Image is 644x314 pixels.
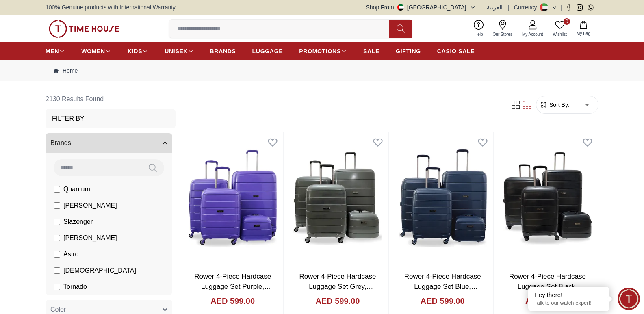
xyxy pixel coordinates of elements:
[514,3,540,11] div: Currency
[210,44,236,58] a: BRANDS
[182,132,283,265] img: Rower 4-Piece Hardcase Luggage Set Purple, Affordable Trolley Bags With 14" Cosmetic Box IN4.Purple
[534,300,603,307] p: Talk to our watch expert!
[487,3,503,11] button: العربية
[490,31,516,37] span: Our Stores
[63,201,117,210] span: [PERSON_NAME]
[299,44,347,58] a: PROMOTIONS
[46,89,176,109] h6: 2130 Results Found
[497,132,598,265] img: Rower 4-Piece Hardcase Luggage Set Black, Affordable Trolley Bags With 14" Cosmetic Box IN4.Black
[63,266,136,275] span: [DEMOGRAPHIC_DATA]
[481,3,482,11] span: |
[471,31,486,37] span: Help
[548,101,570,109] span: Sort By:
[63,249,78,259] span: Astro
[54,267,60,274] input: [DEMOGRAPHIC_DATA]
[63,233,117,243] span: [PERSON_NAME]
[363,44,379,58] a: SALE
[392,132,493,265] img: Rower 4-Piece Hardcase Luggage Set Blue, Affordable Trolley Bags With 14" Cosmetic Box IN4.Blue
[561,3,562,11] span: |
[287,132,388,265] img: Rower 4-Piece Hardcase Luggage Set Grey, Affordable Trolley Bags With 14" Cosmetic Box IN4.Grey
[421,295,465,307] h4: AED 599.00
[54,67,78,75] a: Home
[437,47,475,55] span: CASIO SALE
[252,44,283,58] a: LUGGAGE
[165,44,193,58] a: UNISEX
[618,288,640,310] div: Chat Widget
[54,284,60,290] input: Tornado
[210,295,255,307] h4: AED 599.00
[128,47,142,55] span: KIDS
[507,3,509,11] span: |
[396,44,421,58] a: GIFTING
[63,184,90,194] span: Quantum
[252,47,283,55] span: LUGGAGE
[534,291,603,299] div: Hey there!
[577,4,583,11] a: Instagram
[488,18,517,39] a: Our Stores
[540,101,570,109] button: Sort By:
[46,47,59,55] span: MEN
[54,235,60,241] input: [PERSON_NAME]
[63,282,87,292] span: Tornado
[46,60,598,81] nav: Breadcrumb
[128,44,148,58] a: KIDS
[299,47,341,55] span: PROMOTIONS
[63,217,93,227] span: Slazenger
[548,18,572,39] a: 0Wishlist
[54,202,60,209] input: [PERSON_NAME]
[564,18,570,25] span: 0
[525,295,570,307] h4: AED 599.00
[46,133,172,153] button: Brands
[49,20,119,38] img: ...
[54,219,60,225] input: Slazenger
[519,31,546,37] span: My Account
[366,3,476,11] button: Shop From[GEOGRAPHIC_DATA]
[52,114,85,123] h3: Filter By
[46,3,176,11] span: 100% Genuine products with International Warranty
[210,47,236,55] span: BRANDS
[81,47,105,55] span: WOMEN
[363,47,379,55] span: SALE
[573,30,594,37] span: My Bag
[54,251,60,258] input: Astro
[165,47,187,55] span: UNISEX
[315,295,360,307] h4: AED 599.00
[572,19,595,38] button: My Bag
[81,44,111,58] a: WOMEN
[54,186,60,193] input: Quantum
[470,18,488,39] a: Help
[50,138,71,148] span: Brands
[566,4,572,11] a: Facebook
[588,4,594,11] a: Whatsapp
[46,44,65,58] a: MEN
[550,31,570,37] span: Wishlist
[397,4,404,11] img: United Arab Emirates
[396,47,421,55] span: GIFTING
[437,44,475,58] a: CASIO SALE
